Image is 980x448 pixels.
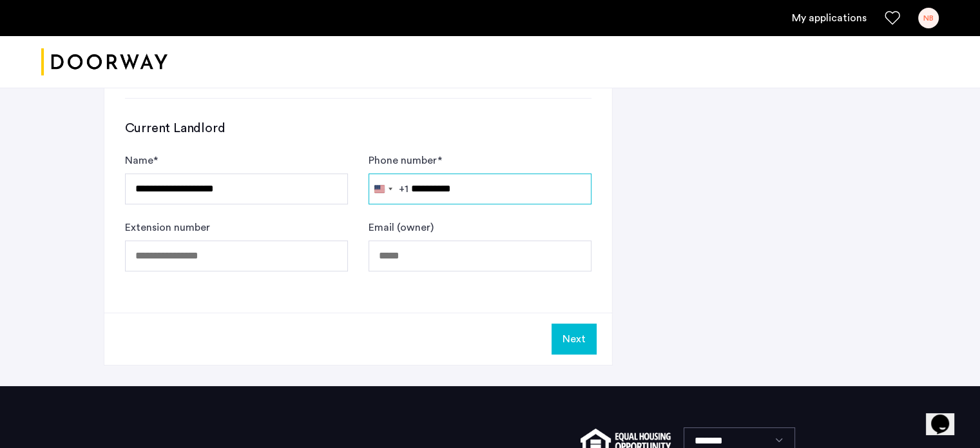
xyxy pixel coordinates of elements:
[792,10,867,26] a: My application
[918,8,939,28] div: NB
[41,38,168,86] img: logo
[369,153,442,168] label: Phone number *
[125,119,591,137] h3: Current Landlord
[399,181,408,197] div: +1
[125,220,210,235] label: Extension number
[369,220,434,235] label: Email (owner)
[369,174,408,204] button: Selected country
[885,10,900,26] a: Favorites
[926,396,967,435] iframe: chat widget
[125,153,158,168] label: Name *
[41,38,168,86] a: Cazamio logo
[552,324,597,355] button: Next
